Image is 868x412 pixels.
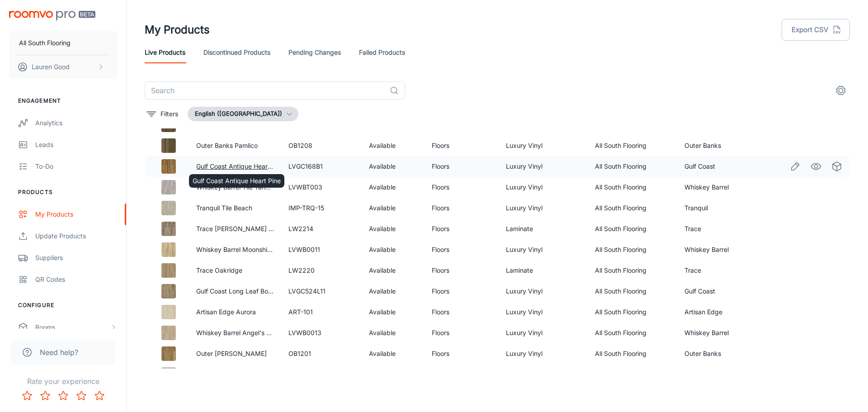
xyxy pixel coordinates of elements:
[196,329,283,336] a: Whiskey Barrel Angel's Share
[281,322,361,343] td: LVWB0013
[281,156,361,177] td: LVGC168B1
[425,156,499,177] td: Floors
[362,198,425,218] td: Available
[281,218,361,239] td: LW2214
[677,135,757,156] td: Outer Banks
[362,322,425,343] td: Available
[35,209,117,219] div: My Products
[196,350,267,357] a: Outer [PERSON_NAME]
[362,343,425,364] td: Available
[288,42,341,63] a: Pending Changes
[35,231,117,241] div: Update Products
[9,31,117,55] button: All South Flooring
[362,260,425,281] td: Available
[499,156,587,177] td: Luxury Vinyl
[35,275,117,284] div: QR Codes
[677,218,757,239] td: Trace
[677,239,757,260] td: Whiskey Barrel
[196,266,242,274] a: Trace Oakridge
[35,140,117,150] div: Leads
[425,322,499,343] td: Floors
[362,239,425,260] td: Available
[588,135,678,156] td: All South Flooring
[588,302,678,322] td: All South Flooring
[588,177,678,198] td: All South Flooring
[9,11,95,20] img: Roomvo PRO Beta
[499,281,587,302] td: Luxury Vinyl
[281,343,361,364] td: OB1201
[425,198,499,218] td: Floors
[9,55,117,79] button: Lauren Good
[193,176,281,186] p: Gulf Coast Antique Heart Pine
[145,81,386,99] input: Search
[499,198,587,218] td: Luxury Vinyl
[362,135,425,156] td: Available
[499,260,587,281] td: Laminate
[19,38,71,48] p: All South Flooring
[196,142,258,149] a: Outer Banks Pamlico
[499,239,587,260] td: Luxury Vinyl
[362,281,425,302] td: Available
[281,260,361,281] td: LW2220
[281,239,361,260] td: LVWB0011
[145,107,180,121] button: filter
[808,159,824,174] a: See in Visualizer
[425,177,499,198] td: Floors
[281,198,361,218] td: IMP-TRQ-15
[499,364,587,385] td: Luxury Vinyl
[425,239,499,260] td: Floors
[196,308,256,316] a: Artisan Edge Aurora
[7,376,119,387] p: Rate your experience
[362,302,425,322] td: Available
[425,364,499,385] td: Floors
[362,218,425,239] td: Available
[90,387,108,405] button: Rate 5 star
[788,159,803,174] a: Edit
[425,281,499,302] td: Floors
[196,162,284,170] a: Gulf Coast Antique Heart Pine
[829,159,844,174] a: See in Virtual Samples
[188,107,298,121] button: English ([GEOGRAPHIC_DATA])
[588,218,678,239] td: All South Flooring
[425,218,499,239] td: Floors
[281,281,361,302] td: LVGC524L11
[36,387,54,405] button: Rate 2 star
[281,364,361,385] td: IMP-TRQ-16
[499,218,587,239] td: Laminate
[362,177,425,198] td: Available
[499,135,587,156] td: Luxury Vinyl
[425,135,499,156] td: Floors
[677,322,757,343] td: Whiskey Barrel
[196,246,299,253] a: Whiskey Barrel Moonshine Hickory
[588,281,678,302] td: All South Flooring
[677,364,757,385] td: Tranquil
[203,42,270,63] a: Discontinued Products
[677,198,757,218] td: Tranquil
[281,177,361,198] td: LVWBT003
[196,225,280,232] a: Trace [PERSON_NAME] Bay
[588,343,678,364] td: All South Flooring
[72,387,90,405] button: Rate 4 star
[35,161,117,171] div: To-do
[359,42,405,63] a: Failed Products
[677,260,757,281] td: Trace
[40,347,78,358] span: Need help?
[588,239,678,260] td: All South Flooring
[160,109,178,119] p: Filters
[588,156,678,177] td: All South Flooring
[18,387,36,405] button: Rate 1 star
[588,364,678,385] td: All South Flooring
[145,42,185,63] a: Live Products
[499,343,587,364] td: Luxury Vinyl
[145,22,210,38] h1: My Products
[588,198,678,218] td: All South Flooring
[196,204,252,212] a: Tranquil Tile Beach
[281,302,361,322] td: ART-101
[362,156,425,177] td: Available
[425,343,499,364] td: Floors
[499,177,587,198] td: Luxury Vinyl
[588,322,678,343] td: All South Flooring
[362,364,425,385] td: Available
[782,19,850,41] button: Export CSV
[588,260,678,281] td: All South Flooring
